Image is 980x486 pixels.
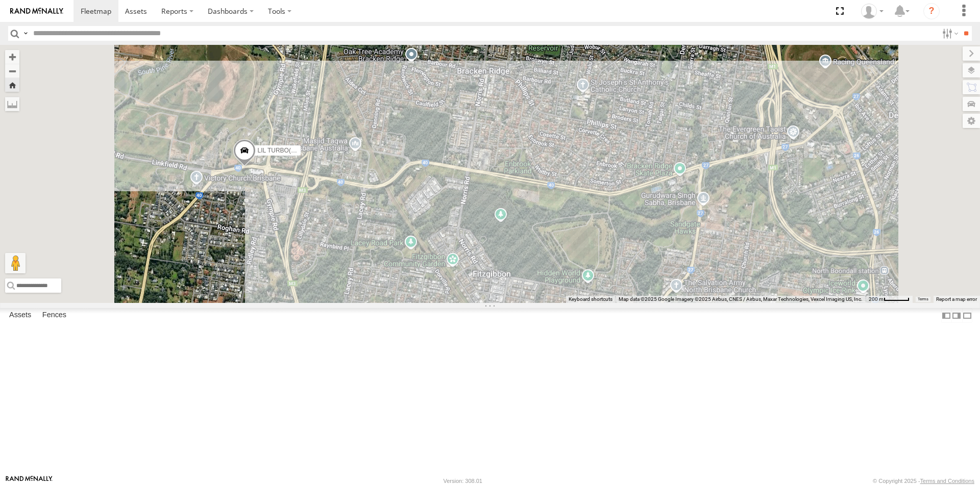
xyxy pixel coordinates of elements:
[869,296,884,302] span: 200 m
[6,476,53,486] a: Visit our Website
[258,147,336,154] span: LIL TURBO(SMALL TRUCK)
[873,478,974,484] div: © Copyright 2025 -
[936,296,977,302] a: Report a map error
[920,478,974,484] a: Terms and Conditions
[5,64,19,78] button: Zoom out
[10,8,63,15] img: rand-logo.svg
[962,308,972,323] label: Hide Summary Table
[21,26,30,41] label: Search Query
[941,308,951,323] label: Dock Summary Table to the Left
[951,308,962,323] label: Dock Summary Table to the Right
[4,309,36,323] label: Assets
[866,296,913,303] button: Map scale: 200 m per 47 pixels
[963,114,980,128] label: Map Settings
[857,4,887,19] div: Laura Van Bruggen
[569,296,612,303] button: Keyboard shortcuts
[923,3,940,19] i: ?
[5,97,19,111] label: Measure
[918,297,928,301] a: Terms (opens in new tab)
[5,253,26,273] button: Drag Pegman onto the map to open Street View
[938,26,960,41] label: Search Filter Options
[619,296,863,302] span: Map data ©2025 Google Imagery ©2025 Airbus, CNES / Airbus, Maxar Technologies, Vexcel Imaging US,...
[5,78,19,92] button: Zoom Home
[37,309,71,323] label: Fences
[5,50,19,64] button: Zoom in
[444,478,482,484] div: Version: 308.01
